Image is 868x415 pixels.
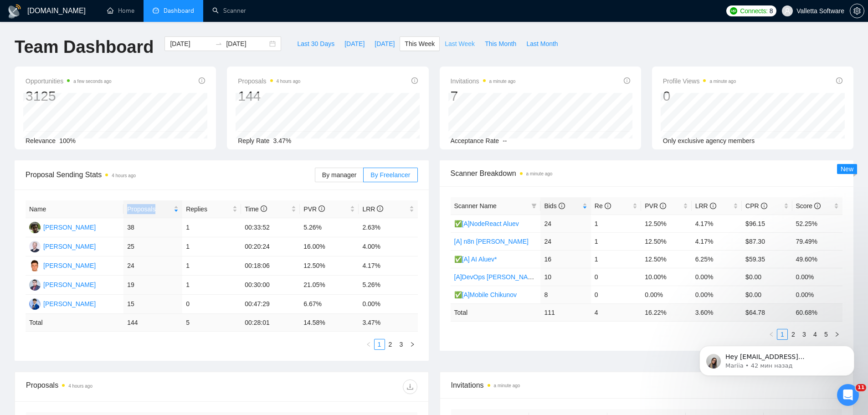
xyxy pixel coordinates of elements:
[396,339,406,349] a: 3
[451,379,842,391] span: Invitations
[241,218,300,237] td: 00:33:52
[742,250,792,268] td: $59.35
[695,202,716,210] span: LRR
[595,202,611,210] span: Re
[856,384,866,391] span: 11
[641,232,691,250] td: 12.50%
[454,238,529,245] a: [A] n8n [PERSON_NAME]
[742,232,792,250] td: $87.30
[241,237,300,256] td: 00:20:24
[792,250,842,268] td: 49.60%
[489,79,516,84] time: a minute ago
[182,237,241,256] td: 1
[29,281,96,288] a: DS[PERSON_NAME]
[182,218,241,237] td: 1
[43,241,96,251] div: [PERSON_NAME]
[451,168,843,179] span: Scanner Breakdown
[740,6,767,16] span: Connects:
[182,295,241,314] td: 0
[241,276,300,295] td: 00:30:00
[362,205,383,213] span: LRR
[29,241,41,252] img: AA
[742,268,792,286] td: $0.00
[742,303,792,321] td: $ 64.78
[544,202,565,210] span: Bids
[385,339,395,349] a: 2
[692,232,742,250] td: 4.17%
[485,39,516,49] span: This Month
[591,215,641,232] td: 1
[29,261,96,269] a: DC[PERSON_NAME]
[451,303,541,321] td: Total
[277,79,301,84] time: 4 hours ago
[403,383,417,390] span: download
[850,7,864,15] a: setting
[300,276,359,295] td: 21.05%
[451,87,516,105] div: 7
[164,7,194,15] span: Dashboard
[692,268,742,286] td: 0.00%
[692,215,742,232] td: 4.17%
[29,222,41,233] img: MT
[26,87,112,105] div: 3125
[692,303,742,321] td: 3.60 %
[29,300,96,307] a: AC[PERSON_NAME]
[663,87,736,105] div: 0
[29,260,41,272] img: DC
[407,339,418,350] li: Next Page
[123,256,182,276] td: 24
[641,268,691,286] td: 10.00%
[686,327,868,390] iframe: Intercom notifications сообщение
[526,39,558,49] span: Last Month
[591,286,641,303] td: 0
[770,6,773,16] span: 8
[641,303,691,321] td: 16.22 %
[526,171,553,176] time: a minute ago
[784,8,791,14] span: user
[503,137,507,144] span: --
[29,279,41,291] img: DS
[363,339,374,350] li: Previous Page
[238,87,300,105] div: 144
[494,383,520,388] time: a minute ago
[540,215,591,232] td: 24
[153,7,159,14] span: dashboard
[363,339,374,350] button: left
[407,339,418,350] button: right
[359,218,417,237] td: 2.63%
[709,79,736,84] time: a minute ago
[440,36,480,51] button: Last Week
[730,7,737,15] img: upwork-logo.png
[591,268,641,286] td: 0
[123,314,182,332] td: 144
[400,36,440,51] button: This Week
[215,40,222,47] span: to
[303,205,325,213] span: PVR
[26,379,221,394] div: Proposals
[359,295,417,314] td: 0.00%
[26,76,112,87] span: Opportunities
[297,39,334,49] span: Last 30 Days
[454,202,497,210] span: Scanner Name
[531,203,537,209] span: filter
[385,339,396,350] li: 2
[359,237,417,256] td: 4.00%
[359,314,417,332] td: 3.47 %
[29,242,96,250] a: AA[PERSON_NAME]
[339,36,370,51] button: [DATE]
[663,76,736,87] span: Profile Views
[792,303,842,321] td: 60.68 %
[792,286,842,303] td: 0.00%
[43,222,96,232] div: [PERSON_NAME]
[43,280,96,290] div: [PERSON_NAME]
[454,220,519,227] a: ✅[A]NodeReact Aluev
[26,200,123,218] th: Name
[29,223,96,231] a: MT[PERSON_NAME]
[300,314,359,332] td: 14.58 %
[396,339,407,350] li: 3
[226,39,267,49] input: End date
[182,256,241,276] td: 1
[605,203,611,209] span: info-circle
